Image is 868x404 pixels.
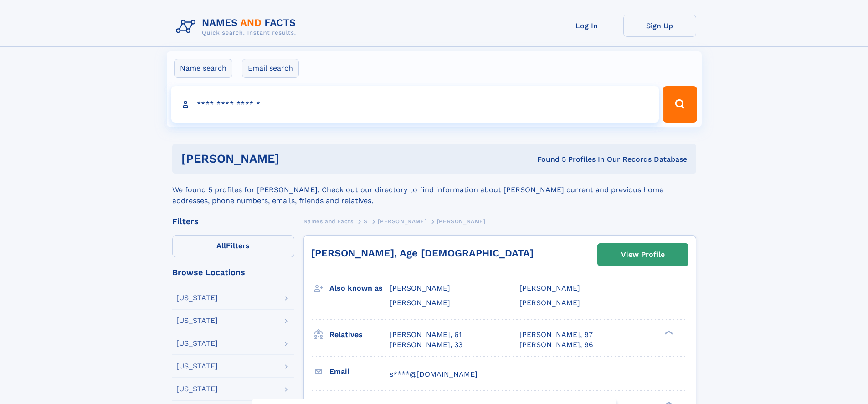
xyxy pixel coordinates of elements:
[171,86,659,123] input: search input
[623,15,696,37] a: Sign Up
[311,247,534,259] a: [PERSON_NAME], Age [DEMOGRAPHIC_DATA]
[598,244,688,266] a: View Profile
[519,284,580,292] span: [PERSON_NAME]
[172,174,696,206] div: We found 5 profiles for [PERSON_NAME]. Check out our directory to find information about [PERSON_...
[390,340,462,350] a: [PERSON_NAME], 33
[176,294,218,302] div: [US_STATE]
[621,244,665,265] div: View Profile
[519,340,593,350] a: [PERSON_NAME], 96
[181,153,408,164] h1: [PERSON_NAME]
[663,86,697,123] button: Search Button
[364,215,368,227] a: S
[242,59,299,78] label: Email search
[378,215,426,227] a: [PERSON_NAME]
[172,235,294,257] label: Filters
[519,298,580,307] span: [PERSON_NAME]
[408,154,687,164] div: Found 5 Profiles In Our Records Database
[329,364,390,379] h3: Email
[550,15,623,37] a: Log In
[176,340,218,347] div: [US_STATE]
[174,59,232,78] label: Name search
[303,215,354,227] a: Names and Facts
[329,281,390,296] h3: Also known as
[378,218,426,225] span: [PERSON_NAME]
[364,218,368,225] span: S
[176,363,218,370] div: [US_STATE]
[172,217,294,225] div: Filters
[176,385,218,393] div: [US_STATE]
[390,298,450,307] span: [PERSON_NAME]
[390,284,450,292] span: [PERSON_NAME]
[519,330,593,340] a: [PERSON_NAME], 97
[172,268,294,276] div: Browse Locations
[329,327,390,343] h3: Relatives
[176,317,218,324] div: [US_STATE]
[663,329,673,335] div: ❯
[437,218,486,225] span: [PERSON_NAME]
[216,241,226,250] span: All
[172,15,303,39] img: Logo Names and Facts
[390,330,462,340] a: [PERSON_NAME], 61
